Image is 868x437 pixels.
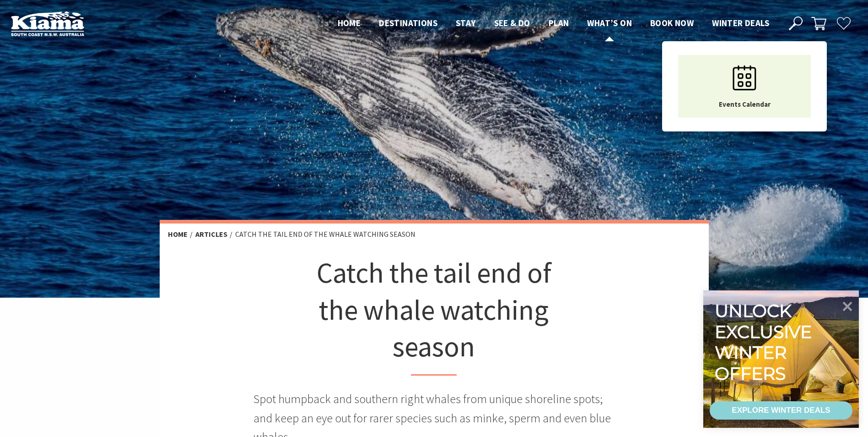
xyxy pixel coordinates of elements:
[299,254,570,376] h1: Catch the tail end of the whale watching season
[338,17,361,28] span: Home
[494,17,530,28] span: See & Do
[732,401,830,420] div: EXPLORE WINTER DEALS
[195,229,227,239] a: Articles
[11,11,84,36] img: Kiama Logo
[379,17,437,28] span: Destinations
[456,17,476,28] span: Stay
[650,17,694,28] span: Book now
[235,229,415,240] li: Catch the tail end of the whale watching season
[329,16,778,31] nav: Main Menu
[549,17,569,28] span: Plan
[168,229,188,239] a: Home
[710,401,852,420] a: EXPLORE WINTER DEALS
[719,100,771,109] span: Events Calendar
[587,17,632,28] span: What’s On
[712,17,769,28] span: Winter Deals
[715,300,816,384] div: Unlock exclusive winter offers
